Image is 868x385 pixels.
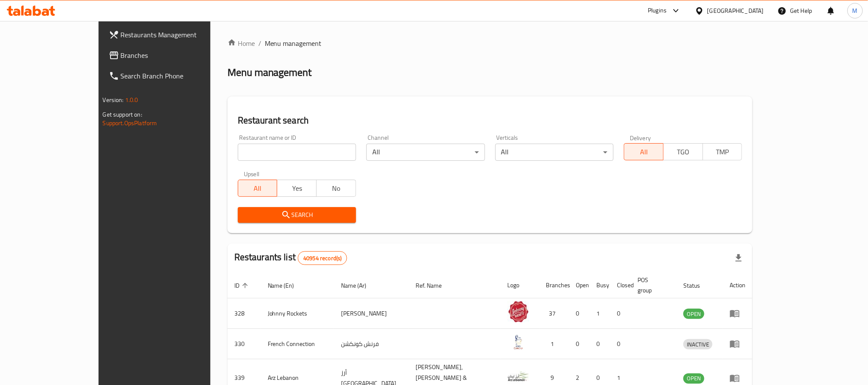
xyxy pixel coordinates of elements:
[501,272,539,298] th: Logo
[624,143,664,160] button: All
[508,331,529,353] img: French Connection
[683,373,704,383] span: OPEN
[539,329,569,359] td: 1
[703,143,742,160] button: TMP
[683,280,711,291] span: Status
[238,144,356,161] input: Search for restaurant name or ID..
[539,272,569,298] th: Branches
[730,339,745,349] div: Menu
[125,94,138,105] span: 1.0.0
[569,329,590,359] td: 0
[611,298,631,329] td: 0
[611,272,631,298] th: Closed
[103,109,142,120] span: Get support on:
[298,251,347,265] div: Total records count
[416,280,453,291] span: Ref. Name
[102,45,243,66] a: Branches
[683,373,704,384] div: OPEN
[102,66,243,86] a: Search Branch Phone
[590,298,611,329] td: 1
[245,210,349,220] span: Search
[569,298,590,329] td: 0
[227,38,753,48] nav: breadcrumb
[341,280,377,291] span: Name (Ar)
[648,6,667,16] div: Plugins
[242,182,274,195] span: All
[683,309,704,319] div: OPEN
[281,182,313,195] span: Yes
[261,329,335,359] td: French Connection
[853,6,858,15] span: M
[611,329,631,359] td: 0
[227,66,312,79] h2: Menu management
[590,272,611,298] th: Busy
[723,272,752,298] th: Action
[663,143,703,160] button: TGO
[334,329,409,359] td: فرنش كونكشن
[683,340,712,349] span: INACTIVE
[638,275,667,295] span: POS group
[683,309,704,319] span: OPEN
[590,329,611,359] td: 0
[495,144,614,161] div: All
[706,146,739,158] span: TMP
[238,180,278,197] button: All
[265,38,322,48] span: Menu management
[258,38,261,48] li: /
[683,339,712,349] div: INACTIVE
[244,171,260,177] label: Upsell
[316,180,356,197] button: No
[261,298,335,329] td: Johnny Rockets
[539,298,569,329] td: 37
[730,373,745,383] div: Menu
[234,280,251,291] span: ID
[121,50,236,60] span: Branches
[630,135,651,141] label: Delivery
[366,144,485,161] div: All
[102,24,243,45] a: Restaurants Management
[268,280,305,291] span: Name (En)
[320,182,353,195] span: No
[667,146,700,158] span: TGO
[728,248,749,268] div: Export file
[121,30,236,40] span: Restaurants Management
[103,94,124,105] span: Version:
[569,272,590,298] th: Open
[334,298,409,329] td: [PERSON_NAME]
[238,207,356,223] button: Search
[628,146,660,158] span: All
[508,301,529,322] img: Johnny Rockets
[227,329,261,359] td: 330
[277,180,317,197] button: Yes
[707,6,764,15] div: [GEOGRAPHIC_DATA]
[103,117,157,129] a: Support.OpsPlatform
[234,251,347,265] h2: Restaurants list
[730,308,745,319] div: Menu
[298,254,347,262] span: 40954 record(s)
[227,298,261,329] td: 328
[121,71,236,81] span: Search Branch Phone
[238,114,742,127] h2: Restaurant search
